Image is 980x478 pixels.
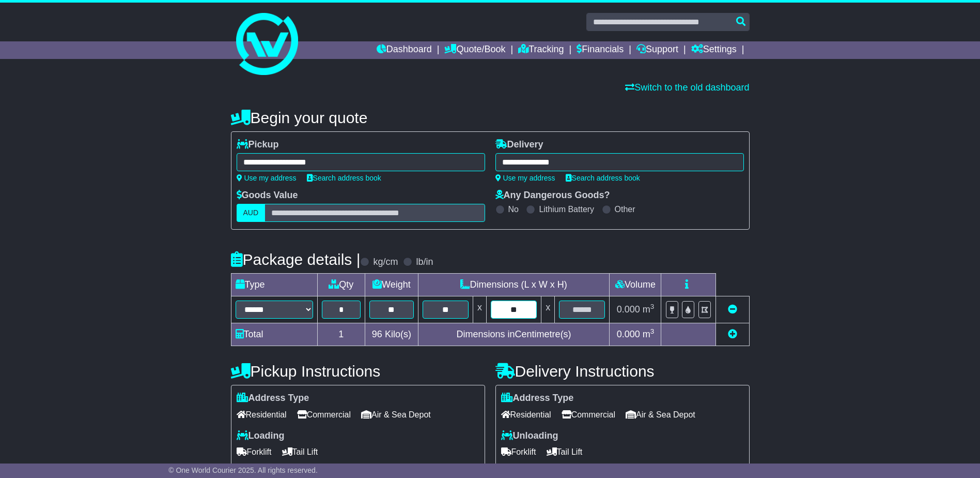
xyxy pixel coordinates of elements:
label: AUD [237,204,266,222]
span: Tail Lift [282,444,318,460]
label: Any Dangerous Goods? [495,190,610,201]
td: Qty [317,274,365,296]
a: Settings [691,41,737,59]
span: 0.000 [617,304,640,315]
span: Air & Sea Depot [626,407,695,423]
td: Volume [610,274,661,296]
label: Goods Value [237,190,298,201]
a: Financials [577,41,624,59]
td: 1 [317,323,365,346]
label: Pickup [237,139,279,151]
span: Forklift [501,444,536,460]
h4: Begin your quote [231,109,750,126]
td: x [541,296,555,323]
span: Residential [501,407,551,423]
label: Unloading [501,430,558,442]
a: Search address book [566,174,640,182]
td: x [473,296,486,323]
a: Quote/Book [444,41,505,59]
a: Search address book [307,174,381,182]
h4: Package details | [231,251,361,268]
a: Remove this item [728,304,737,315]
td: Dimensions (L x W x H) [418,274,610,296]
span: Commercial [297,407,351,423]
span: Tail Lift [547,444,583,460]
h4: Delivery Instructions [495,363,750,380]
span: Commercial [562,407,615,423]
a: Use my address [495,174,555,182]
a: Dashboard [377,41,432,59]
a: Support [636,41,678,59]
span: Air & Sea Depot [361,407,431,423]
label: No [508,204,519,214]
sup: 3 [650,303,655,310]
span: Residential [237,407,287,423]
label: Address Type [237,393,309,404]
td: Type [231,274,317,296]
span: m [643,304,655,315]
a: Use my address [237,174,297,182]
td: Total [231,323,317,346]
label: Other [615,204,635,214]
td: Dimensions in Centimetre(s) [418,323,610,346]
span: m [643,329,655,339]
label: kg/cm [373,257,398,268]
a: Add new item [728,329,737,339]
label: Address Type [501,393,574,404]
td: Kilo(s) [365,323,418,346]
span: © One World Courier 2025. All rights reserved. [168,466,318,474]
td: Weight [365,274,418,296]
label: lb/in [416,257,433,268]
span: Forklift [237,444,272,460]
a: Switch to the old dashboard [625,82,749,93]
label: Delivery [495,139,543,151]
h4: Pickup Instructions [231,363,485,380]
a: Tracking [518,41,564,59]
sup: 3 [650,327,655,335]
label: Loading [237,430,285,442]
label: Lithium Battery [539,204,594,214]
span: 96 [372,329,382,339]
span: 0.000 [617,329,640,339]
